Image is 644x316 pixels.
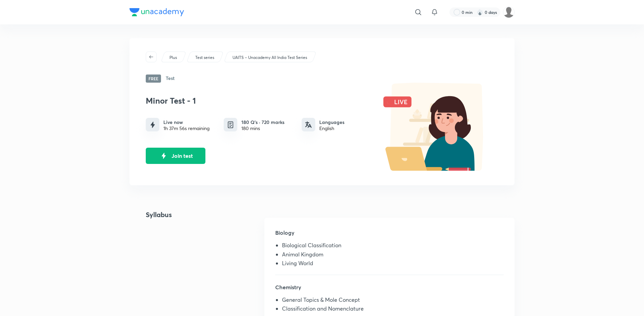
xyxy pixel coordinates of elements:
img: live-icon [148,121,157,129]
div: English [319,126,344,131]
li: General Topics & Mole Concept [282,297,504,306]
h5: Chemistry [275,283,504,297]
img: streak [477,9,483,16]
span: Free [146,75,161,83]
a: Plus [168,55,178,61]
h3: Minor Test - 1 [146,96,373,106]
img: quiz info [226,121,235,129]
button: Join test [146,148,205,164]
li: Living World [282,260,504,269]
div: 180 mins [241,126,284,131]
li: Animal Kingdom [282,251,504,260]
img: live-icon [159,151,169,161]
h6: 180 Q’s · 720 marks [241,119,284,126]
h5: Biology [275,229,504,242]
li: Biological Classification [282,242,504,251]
a: Test series [194,55,216,61]
p: Plus [169,55,177,61]
p: UAITS – Unacademy All India Test Series [233,55,307,61]
img: languages [305,121,312,128]
h6: Live now [163,119,209,126]
h6: Languages [319,119,344,126]
li: Classification and Nomenclature [282,306,504,314]
img: Company Logo [129,8,184,16]
h6: Test [166,75,175,83]
a: UAITS – Unacademy All India Test Series [232,55,308,61]
img: Ansh gupta [503,6,515,18]
div: 1h 37m 56s remaining [163,126,209,131]
p: Test series [195,55,214,61]
img: live [376,83,498,171]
